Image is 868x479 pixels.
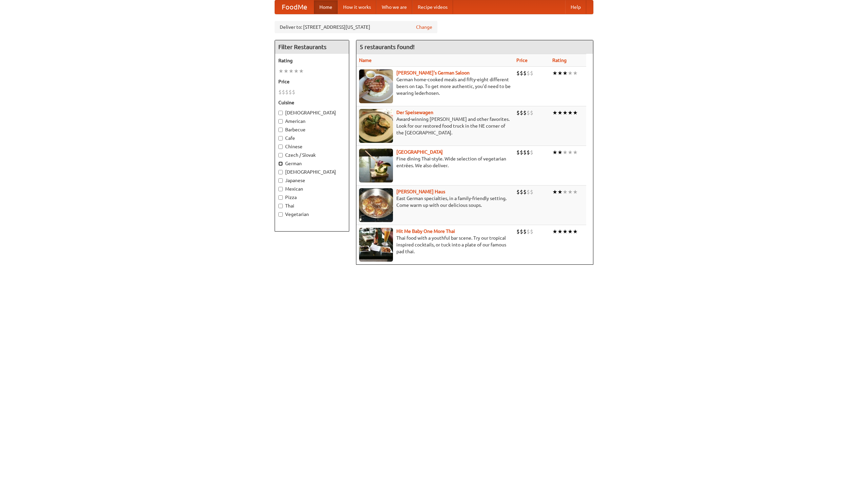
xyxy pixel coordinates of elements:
b: [PERSON_NAME] Haus [396,189,445,194]
li: $ [516,149,520,156]
a: Recipe videos [412,0,453,14]
input: Czech / Slovak [278,153,283,157]
img: esthers.jpg [359,69,393,103]
li: ★ [573,228,578,235]
li: $ [523,109,527,116]
li: ★ [557,188,563,196]
p: Fine dining Thai-style. Wide selection of vegetarian entrées. We also deliver. [359,155,511,169]
input: American [278,119,283,124]
a: [PERSON_NAME]'s German Saloon [396,70,470,75]
p: Award-winning [PERSON_NAME] and other favorites. Look for our restored food truck in the NE corne... [359,116,511,136]
li: ★ [568,228,573,235]
li: ★ [289,67,294,75]
li: $ [520,109,523,116]
input: German [278,161,283,166]
img: babythai.jpg [359,228,393,262]
li: $ [527,149,530,156]
li: $ [523,228,527,235]
li: ★ [294,67,299,75]
li: ★ [278,67,283,75]
li: $ [278,88,282,96]
li: ★ [563,69,568,77]
label: American [278,118,346,125]
a: Der Speisewagen [396,110,433,115]
p: German home-cooked meals and fifty-eight different beers on tap. To get more authentic, you'd nee... [359,76,511,96]
label: [DEMOGRAPHIC_DATA] [278,109,346,116]
p: East German specialties, in a family-friendly setting. Come warm up with our delicious soups. [359,195,511,209]
label: Barbecue [278,126,346,133]
li: ★ [563,149,568,156]
li: $ [523,149,527,156]
li: ★ [552,188,557,196]
li: $ [516,109,520,116]
li: $ [523,69,527,77]
li: $ [523,188,527,196]
li: $ [530,188,533,196]
li: $ [520,188,523,196]
label: Vegetarian [278,211,346,218]
input: Thai [278,204,283,208]
li: $ [289,88,292,96]
li: ★ [563,188,568,196]
li: $ [520,149,523,156]
li: ★ [283,67,289,75]
li: $ [527,188,530,196]
ng-pluralize: 5 restaurants found! [360,44,415,50]
input: Pizza [278,195,283,200]
li: ★ [573,149,578,156]
li: ★ [557,149,563,156]
li: $ [530,228,533,235]
a: Rating [552,58,567,63]
li: $ [516,228,520,235]
li: $ [520,228,523,235]
a: Help [565,0,586,14]
label: Japanese [278,177,346,184]
li: ★ [568,69,573,77]
li: ★ [552,69,557,77]
li: $ [516,188,520,196]
img: speisewagen.jpg [359,109,393,143]
input: Japanese [278,178,283,183]
label: Pizza [278,194,346,201]
li: ★ [557,69,563,77]
li: $ [285,88,289,96]
li: ★ [552,149,557,156]
a: Change [416,24,432,30]
h5: Cuisine [278,99,346,106]
label: German [278,160,346,167]
label: Czech / Slovak [278,152,346,158]
p: Thai food with a youthful bar scene. Try our tropical inspired cocktails, or tuck into a plate of... [359,235,511,255]
input: [DEMOGRAPHIC_DATA] [278,170,283,174]
li: $ [520,69,523,77]
li: $ [530,149,533,156]
li: ★ [563,228,568,235]
li: ★ [573,188,578,196]
input: Mexican [278,187,283,191]
li: ★ [299,67,304,75]
li: ★ [568,188,573,196]
li: ★ [573,69,578,77]
h5: Rating [278,57,346,64]
li: ★ [552,228,557,235]
div: Deliver to: [STREET_ADDRESS][US_STATE] [275,21,437,33]
input: Chinese [278,145,283,149]
a: [GEOGRAPHIC_DATA] [396,149,443,155]
img: kohlhaus.jpg [359,188,393,222]
h5: Price [278,78,346,85]
a: FoodMe [275,0,314,14]
li: ★ [557,109,563,116]
input: Vegetarian [278,212,283,217]
li: $ [516,69,520,77]
li: ★ [563,109,568,116]
li: $ [527,69,530,77]
label: [DEMOGRAPHIC_DATA] [278,169,346,175]
input: [DEMOGRAPHIC_DATA] [278,111,283,115]
li: ★ [568,149,573,156]
li: $ [527,228,530,235]
b: Hit Me Baby One More Thai [396,228,455,234]
a: Name [359,58,372,63]
a: Who we are [376,0,412,14]
li: ★ [573,109,578,116]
